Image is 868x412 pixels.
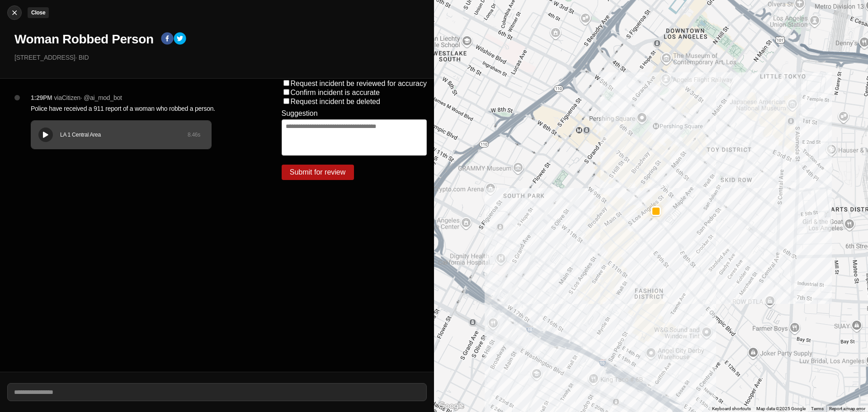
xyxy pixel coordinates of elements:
[174,32,186,47] button: twitter
[436,400,466,412] img: Google
[7,5,22,20] button: cancelClose
[10,8,19,17] img: cancel
[188,131,200,138] div: 8.46 s
[31,9,45,16] small: Close
[282,165,354,180] button: Submit for review
[712,406,751,412] button: Keyboard shortcuts
[291,89,380,96] label: Confirm incident is accurate
[291,98,380,105] label: Request incident be deleted
[829,406,865,411] a: Report a map error
[756,406,806,411] span: Map data ©2025 Google
[31,93,52,102] p: 1:29PM
[54,93,122,102] p: via Citizen · @ ai_mod_bot
[14,31,154,47] h1: Woman Robbed Person
[811,406,824,411] a: Terms (opens in new tab)
[60,131,188,138] div: LA 1 Central Area
[436,400,466,412] a: Open this area in Google Maps (opens a new window)
[31,104,245,113] p: Police have received a 911 report of a woman who robbed a person.
[291,80,427,87] label: Request incident be reviewed for accuracy
[161,32,174,47] button: facebook
[282,109,318,118] label: Suggestion
[14,53,427,62] p: [STREET_ADDRESS] · BID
